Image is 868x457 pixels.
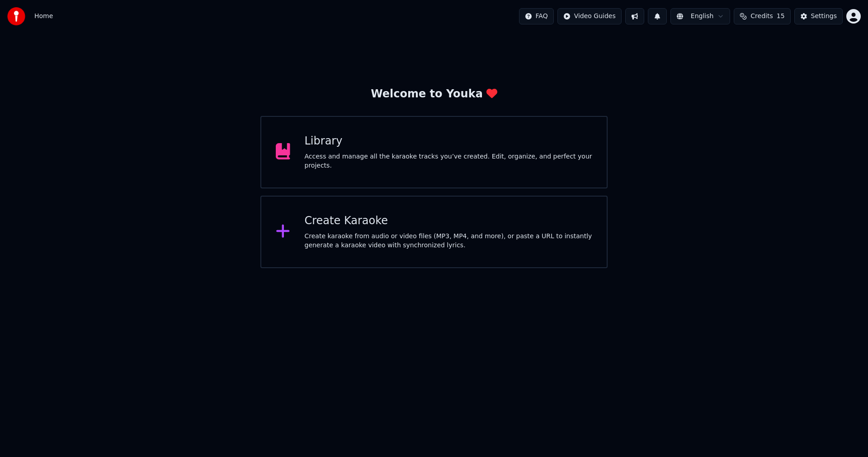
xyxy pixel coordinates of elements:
img: youka [7,7,25,25]
div: Welcome to Youka [371,87,497,101]
button: FAQ [519,8,554,24]
button: Settings [794,8,843,24]
div: Access and manage all the karaoke tracks you’ve created. Edit, organize, and perfect your projects. [305,152,593,170]
span: Credits [750,12,773,21]
div: Library [305,134,593,149]
div: Settings [811,12,837,21]
div: Create karaoke from audio or video files (MP3, MP4, and more), or paste a URL to instantly genera... [305,232,593,250]
button: Video Guides [557,8,622,24]
nav: breadcrumb [34,12,53,21]
span: Home [34,12,53,21]
button: Credits15 [734,8,790,24]
span: 15 [777,12,785,21]
div: Create Karaoke [305,214,593,228]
